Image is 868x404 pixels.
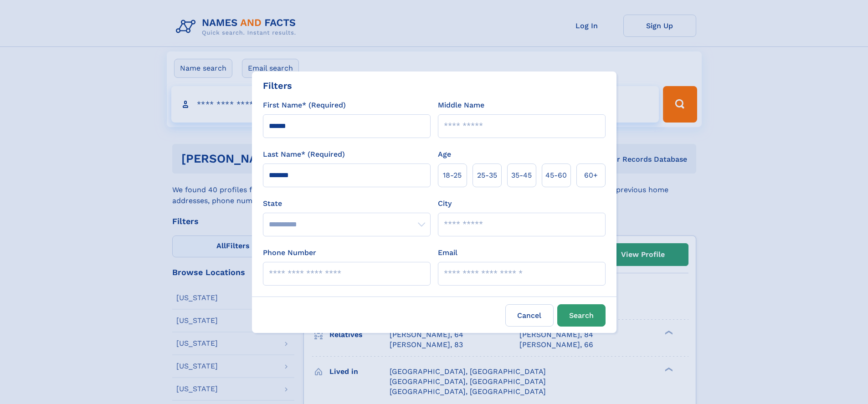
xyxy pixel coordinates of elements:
button: Search [557,304,606,327]
span: 25‑35 [477,170,497,181]
label: Cancel [505,304,554,327]
label: Age [438,149,451,160]
label: Middle Name [438,100,484,111]
label: City [438,198,452,209]
label: First Name* (Required) [263,100,346,111]
label: Phone Number [263,247,316,258]
label: Email [438,247,457,258]
span: 18‑25 [443,170,462,181]
span: 45‑60 [545,170,567,181]
span: 60+ [584,170,598,181]
div: Filters [263,79,292,92]
span: 35‑45 [511,170,532,181]
label: State [263,198,431,209]
label: Last Name* (Required) [263,149,345,160]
